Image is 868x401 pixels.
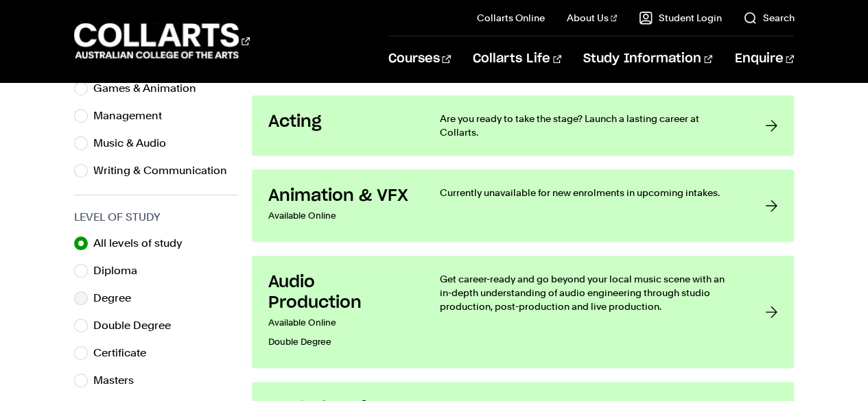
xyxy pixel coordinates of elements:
a: Acting Are you ready to take the stage? Launch a lasting career at Collarts. [252,95,795,156]
label: Degree [93,289,142,308]
a: Search [743,11,794,25]
label: All levels of study [93,234,193,253]
label: Certificate [93,343,157,363]
p: Available Online [268,313,412,332]
p: Get career-ready and go beyond your local music scene with an in-depth understanding of audio eng... [440,272,738,313]
a: Study Information [583,36,712,82]
label: Diploma [93,261,148,280]
p: Available Online [268,206,412,226]
a: Student Login [639,11,721,25]
label: Games & Animation [93,79,207,98]
label: Masters [93,371,145,390]
p: Currently unavailable for new enrolments in upcoming intakes. [440,186,738,199]
p: Are you ready to take the stage? Launch a lasting career at Collarts. [440,112,738,139]
a: Audio Production Available OnlineDouble Degree Get career-ready and go beyond your local music sc... [252,256,795,368]
label: Double Degree [93,316,182,335]
a: Collarts Life [473,36,561,82]
h3: Animation & VFX [268,186,412,206]
h3: Acting [268,112,412,132]
a: Collarts Online [477,11,545,25]
label: Management [93,106,173,125]
a: Animation & VFX Available Online Currently unavailable for new enrolments in upcoming intakes. [252,169,795,242]
div: Go to homepage [74,21,250,60]
label: Writing & Communication [93,161,238,180]
h3: Audio Production [268,272,412,313]
p: Double Degree [268,332,412,352]
a: Courses [388,36,451,82]
a: About Us [567,11,618,25]
label: Music & Audio [93,134,177,153]
h3: Level of Study [74,209,238,226]
a: Enquire [734,36,794,82]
